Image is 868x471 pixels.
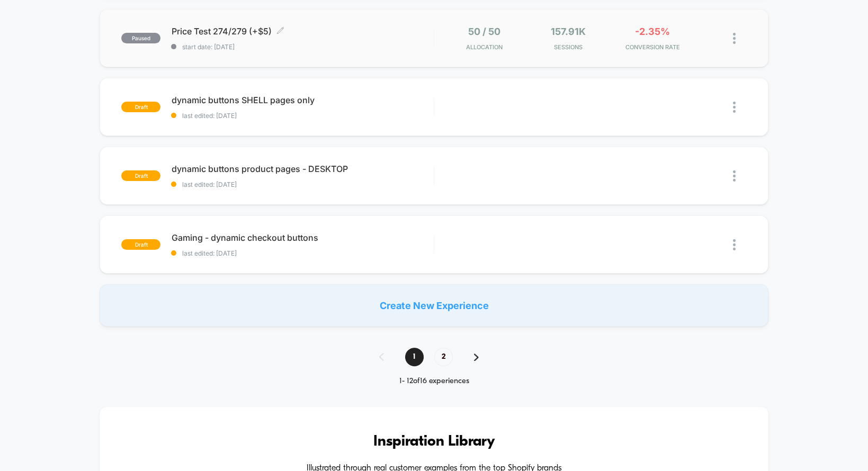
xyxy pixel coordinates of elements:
img: close [733,33,736,44]
span: paused [121,33,160,43]
span: -2.35% [635,26,670,37]
div: 1 - 12 of 16 experiences [369,377,500,386]
div: Create New Experience [100,284,768,327]
span: Allocation [466,43,503,51]
span: start date: [DATE] [171,43,433,51]
span: last edited: [DATE] [171,112,433,120]
span: 50 / 50 [468,26,500,37]
span: CONVERSION RATE [613,43,692,51]
span: last edited: [DATE] [171,249,433,257]
span: 157.91k [551,26,586,37]
span: Sessions [529,43,608,51]
span: 1 [405,348,424,366]
span: dynamic buttons product pages - DESKTOP [171,164,433,174]
span: draft [121,102,160,112]
span: Price Test 274/279 (+$5) [171,26,433,37]
img: close [733,170,736,182]
span: 2 [434,348,453,366]
img: close [733,102,736,113]
span: dynamic buttons SHELL pages only [171,95,433,105]
img: pagination forward [474,354,479,361]
h3: Inspiration Library [131,433,736,450]
span: draft [121,170,160,181]
img: close [733,239,736,250]
span: last edited: [DATE] [171,180,433,188]
span: draft [121,239,160,250]
span: Gaming - dynamic checkout buttons [171,232,433,243]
